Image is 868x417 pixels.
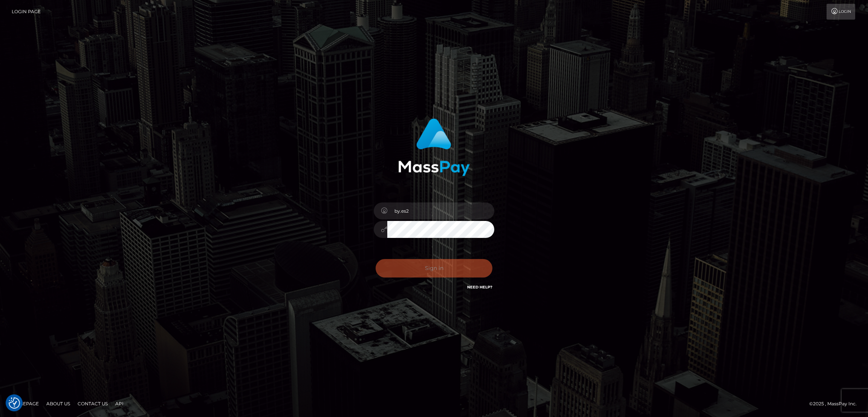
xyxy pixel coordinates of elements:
img: Revisit consent button [9,397,20,409]
a: API [112,398,127,409]
a: Login Page [12,4,41,20]
img: MassPay Login [398,118,470,176]
a: Contact Us [75,398,111,409]
a: About Us [43,398,73,409]
input: Username... [387,202,494,219]
a: Homepage [8,398,42,409]
div: © 2025 , MassPay Inc. [809,400,862,408]
a: Need Help? [467,285,492,290]
button: Consent Preferences [9,397,20,409]
a: Login [827,4,855,20]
